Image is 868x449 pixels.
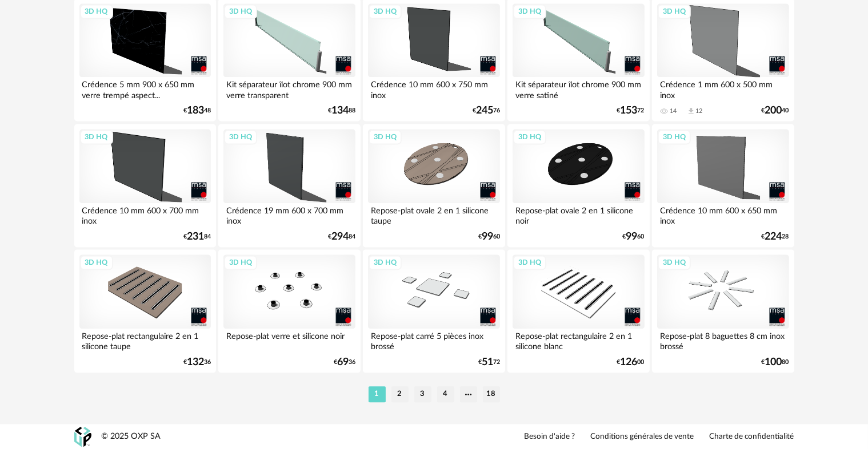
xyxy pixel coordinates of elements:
div: € 60 [478,233,500,241]
span: 51 [482,358,493,366]
a: Besoin d'aide ? [525,432,575,442]
a: Conditions générales de vente [591,432,694,442]
span: 224 [765,233,782,241]
div: 14 [670,107,677,115]
div: € 80 [762,358,789,366]
span: 126 [621,358,638,366]
a: 3D HQ Repose-plat rectangulaire 2 en 1 silicone taupe €13236 [74,249,216,373]
span: 99 [482,233,493,241]
span: 200 [765,107,782,115]
div: Kit séparateur îlot chrome 900 mm verre satiné [513,77,644,100]
div: 3D HQ [658,4,691,19]
div: Repose-plat verre et silicone noir [223,329,355,351]
div: € 72 [478,358,500,366]
div: Kit séparateur îlot chrome 900 mm verre transparent [223,77,355,100]
span: 100 [765,358,782,366]
div: € 88 [328,107,355,115]
div: € 36 [183,358,211,366]
div: 3D HQ [224,4,257,19]
span: 183 [187,107,204,115]
li: 18 [483,386,500,402]
div: Crédence 1 mm 600 x 500 mm inox [657,77,789,100]
div: 3D HQ [513,255,546,270]
div: Crédence 5 mm 900 x 650 mm verre trempé aspect... [79,77,211,100]
div: 3D HQ [369,4,402,19]
div: 3D HQ [224,130,257,144]
div: Crédence 10 mm 600 x 750 mm inox [368,77,499,100]
div: € 00 [617,358,645,366]
div: 3D HQ [369,130,402,144]
div: Crédence 10 mm 600 x 700 mm inox [79,203,211,226]
span: 231 [187,233,204,241]
a: 3D HQ Crédence 10 mm 600 x 700 mm inox €23184 [74,124,216,247]
span: 99 [626,233,638,241]
span: 294 [331,233,349,241]
span: 132 [187,358,204,366]
div: Repose-plat carré 5 pièces inox brossé [368,329,499,351]
div: € 72 [617,107,645,115]
div: € 28 [762,233,789,241]
div: € 84 [183,233,211,241]
div: 3D HQ [658,130,691,144]
span: 153 [621,107,638,115]
a: Charte de confidentialité [710,432,794,442]
li: 2 [391,386,409,402]
div: Repose-plat rectangulaire 2 en 1 silicone taupe [79,329,211,351]
li: 1 [369,386,386,402]
div: Repose-plat ovale 2 en 1 silicone noir [513,203,644,226]
span: Download icon [687,107,695,115]
a: 3D HQ Crédence 10 mm 600 x 650 mm inox €22428 [652,124,794,247]
div: 3D HQ [513,4,546,19]
div: € 76 [473,107,500,115]
a: 3D HQ Crédence 19 mm 600 x 700 mm inox €29484 [218,124,360,247]
span: 69 [337,358,349,366]
div: Repose-plat rectangulaire 2 en 1 silicone blanc [513,329,644,351]
a: 3D HQ Repose-plat verre et silicone noir €6936 [218,249,360,373]
li: 3 [414,386,431,402]
div: © 2025 OXP SA [102,431,161,442]
div: Repose-plat 8 baguettes 8 cm inox brossé [657,329,789,351]
div: 12 [695,107,702,115]
div: € 84 [328,233,355,241]
div: € 40 [762,107,789,115]
a: 3D HQ Repose-plat 8 baguettes 8 cm inox brossé €10080 [652,249,794,373]
span: 134 [331,107,349,115]
a: 3D HQ Repose-plat ovale 2 en 1 silicone taupe €9960 [363,124,505,247]
div: 3D HQ [80,4,113,19]
div: 3D HQ [369,255,402,270]
div: 3D HQ [658,255,691,270]
div: Repose-plat ovale 2 en 1 silicone taupe [368,203,499,226]
div: € 48 [183,107,211,115]
a: 3D HQ Repose-plat carré 5 pièces inox brossé €5172 [363,249,505,373]
div: Crédence 10 mm 600 x 650 mm inox [657,203,789,226]
div: 3D HQ [80,130,113,144]
a: 3D HQ Repose-plat ovale 2 en 1 silicone noir €9960 [507,124,649,247]
div: 3D HQ [224,255,257,270]
div: € 36 [334,358,355,366]
div: € 60 [623,233,645,241]
a: 3D HQ Repose-plat rectangulaire 2 en 1 silicone blanc €12600 [507,249,649,373]
span: 245 [476,107,493,115]
div: 3D HQ [80,255,113,270]
div: 3D HQ [513,130,546,144]
div: Crédence 19 mm 600 x 700 mm inox [223,203,355,226]
li: 4 [437,386,454,402]
img: OXP [74,427,91,447]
